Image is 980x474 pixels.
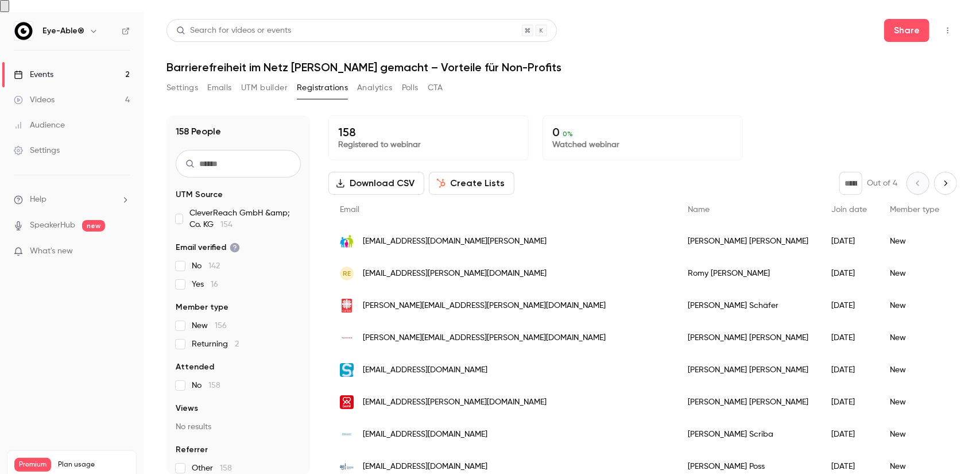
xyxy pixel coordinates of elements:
[820,386,878,418] div: [DATE]
[208,381,220,390] span: 158
[176,25,291,37] div: Search for videos or events
[878,386,951,418] div: New
[878,354,951,386] div: New
[343,268,351,279] span: RE
[340,395,354,409] img: dahw.de
[676,418,820,450] div: [PERSON_NAME] Scriba
[328,172,424,195] button: Download CSV
[338,125,519,139] p: 158
[176,242,240,253] span: Email verified
[208,262,220,270] span: 142
[340,206,359,214] span: Email
[402,79,419,97] button: Polls
[220,464,232,472] span: 158
[82,220,105,232] span: new
[363,332,606,344] span: [PERSON_NAME][EMAIL_ADDRESS][PERSON_NAME][DOMAIN_NAME]
[676,290,820,322] div: [PERSON_NAME] Schäfer
[207,79,231,97] button: Emails
[166,60,957,74] h1: Barrierefreiheit im Netz [PERSON_NAME] gemacht – Vorteile für Non-Profits
[340,234,354,248] img: asf-brandenburg.de
[340,427,354,441] img: stiftung-umweltenergierecht.de
[220,221,233,229] span: 154
[14,94,55,106] div: Videos
[428,79,443,97] button: CTA
[878,257,951,290] div: New
[176,189,223,201] span: UTM Source
[688,206,710,214] span: Name
[820,290,878,322] div: [DATE]
[241,79,288,97] button: UTM builder
[192,260,220,272] span: No
[676,354,820,386] div: [PERSON_NAME] [PERSON_NAME]
[58,460,129,469] span: Plan usage
[176,361,214,373] span: Attended
[30,219,75,232] a: SpeakerHub
[340,331,354,345] img: augustinum.de
[676,257,820,290] div: Romy [PERSON_NAME]
[357,79,393,97] button: Analytics
[189,207,301,230] span: CleverReach GmbH &amp; Co. KG
[552,139,733,151] p: Watched webinar
[14,22,33,40] img: Eye-Able®
[338,139,519,151] p: Registered to webinar
[176,421,301,433] p: No results
[820,418,878,450] div: [DATE]
[192,320,227,332] span: New
[867,178,897,189] p: Out of 4
[176,189,301,474] section: facet-groups
[192,279,218,290] span: Yes
[14,194,130,206] li: help-dropdown-opener
[235,340,239,348] span: 2
[934,172,957,195] button: Next page
[215,322,227,330] span: 156
[429,172,514,195] button: Create Lists
[192,338,239,350] span: Returning
[363,236,547,248] span: [EMAIL_ADDRESS][DOMAIN_NAME][PERSON_NAME]
[30,245,73,257] span: What's new
[884,19,929,42] button: Share
[676,322,820,354] div: [PERSON_NAME] [PERSON_NAME]
[14,120,65,131] div: Audience
[820,257,878,290] div: [DATE]
[890,206,939,214] span: Member type
[363,429,487,441] span: [EMAIL_ADDRESS][DOMAIN_NAME]
[363,364,487,376] span: [EMAIL_ADDRESS][DOMAIN_NAME]
[363,396,547,409] span: [EMAIL_ADDRESS][PERSON_NAME][DOMAIN_NAME]
[14,458,51,472] span: Premium
[116,246,130,257] iframe: Noticeable Trigger
[552,125,733,139] p: 0
[878,418,951,450] div: New
[363,300,606,312] span: [PERSON_NAME][EMAIL_ADDRESS][PERSON_NAME][DOMAIN_NAME]
[820,354,878,386] div: [DATE]
[30,194,47,206] span: Help
[878,225,951,257] div: New
[831,206,867,214] span: Join date
[14,69,53,80] div: Events
[192,380,220,391] span: No
[297,79,348,97] button: Registrations
[363,461,487,473] span: [EMAIL_ADDRESS][DOMAIN_NAME]
[820,225,878,257] div: [DATE]
[340,299,354,313] img: caritasnet.de
[192,463,232,474] span: Other
[676,225,820,257] div: [PERSON_NAME] [PERSON_NAME]
[878,290,951,322] div: New
[363,268,547,280] span: [EMAIL_ADDRESS][PERSON_NAME][DOMAIN_NAME]
[820,322,878,354] div: [DATE]
[176,444,208,456] span: Referrer
[676,386,820,418] div: [PERSON_NAME] [PERSON_NAME]
[878,322,951,354] div: New
[42,25,84,37] h6: Eye-Able®
[176,125,221,138] h1: 158 People
[563,130,573,138] span: 0 %
[166,79,198,97] button: Settings
[14,145,60,156] div: Settings
[340,363,354,377] img: steirische-alzheimerhilfe.at
[211,280,218,288] span: 16
[176,403,198,414] span: Views
[176,302,228,313] span: Member type
[340,460,354,473] img: agjf-sachsen.de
